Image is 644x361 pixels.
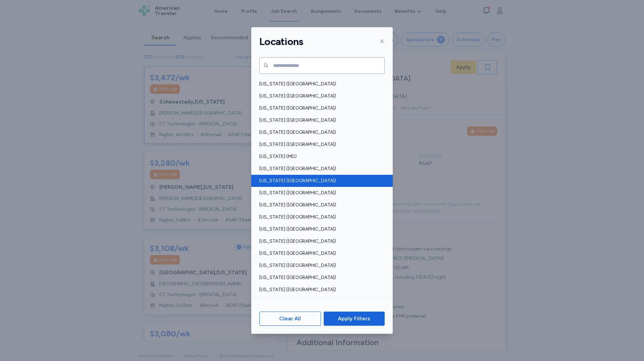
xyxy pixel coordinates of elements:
[259,274,381,281] span: [US_STATE] ([GEOGRAPHIC_DATA])
[259,286,381,293] span: [US_STATE] ([GEOGRAPHIC_DATA])
[259,250,381,257] span: [US_STATE] ([GEOGRAPHIC_DATA])
[259,81,381,87] span: [US_STATE] ([GEOGRAPHIC_DATA])
[259,190,381,196] span: [US_STATE] ([GEOGRAPHIC_DATA])
[259,177,381,184] span: [US_STATE] ([GEOGRAPHIC_DATA])
[259,117,381,124] span: [US_STATE] ([GEOGRAPHIC_DATA])
[259,35,303,48] h1: Locations
[259,202,381,208] span: [US_STATE] ([GEOGRAPHIC_DATA])
[259,129,381,136] span: [US_STATE] ([GEOGRAPHIC_DATA])
[259,165,381,172] span: [US_STATE] ([GEOGRAPHIC_DATA])
[259,238,381,245] span: [US_STATE] ([GEOGRAPHIC_DATA])
[259,93,381,99] span: [US_STATE] ([GEOGRAPHIC_DATA])
[259,312,321,326] button: Clear All
[259,262,381,269] span: [US_STATE] ([GEOGRAPHIC_DATA])
[259,226,381,233] span: [US_STATE] ([GEOGRAPHIC_DATA])
[279,315,301,323] span: Clear All
[259,105,381,112] span: [US_STATE] ([GEOGRAPHIC_DATA])
[338,315,370,323] span: Apply Filters
[259,214,381,220] span: [US_STATE] ([GEOGRAPHIC_DATA])
[324,312,385,326] button: Apply Filters
[259,141,381,148] span: [US_STATE] ([GEOGRAPHIC_DATA])
[259,153,381,160] span: [US_STATE] (MD)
